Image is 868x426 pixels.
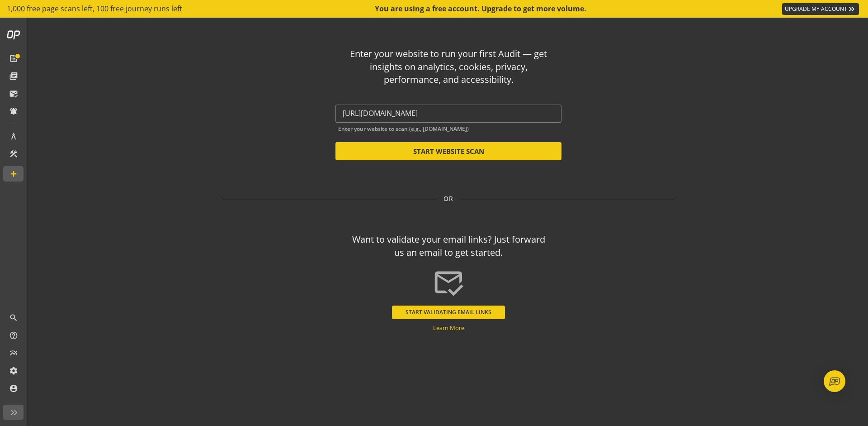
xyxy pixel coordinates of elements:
a: UPGRADE MY ACCOUNT [782,3,859,15]
div: Open Intercom Messenger [824,370,845,392]
mat-icon: add [9,169,18,178]
button: START VALIDATING EMAIL LINKS [392,306,505,319]
div: Want to validate your email links? Just forward us an email to get started. [348,233,549,259]
mat-hint: Enter your website to scan (e.g., [DOMAIN_NAME]) [338,124,469,132]
mat-icon: list_alt [9,54,18,63]
mat-icon: architecture [9,132,18,141]
mat-icon: keyboard_double_arrow_right [847,5,856,14]
span: OR [443,194,453,203]
span: 1,000 free page scans left, 100 free journey runs left [7,4,182,14]
button: START WEBSITE SCAN [335,142,561,160]
mat-icon: search [9,313,18,322]
mat-icon: notifications_active [9,107,18,116]
mat-icon: help_outline [9,331,18,340]
mat-icon: settings [9,366,18,375]
mat-icon: construction [9,149,18,158]
input: Enter website URL* [343,109,554,118]
div: You are using a free account. Upgrade to get more volume. [375,4,587,14]
mat-icon: multiline_chart [9,349,18,358]
mat-icon: mark_email_read [9,89,18,98]
mat-icon: library_books [9,72,18,81]
div: Enter your website to run your first Audit — get insights on analytics, cookies, privacy, perform... [348,48,549,86]
a: Learn More [433,324,464,332]
mat-icon: account_circle [9,384,18,393]
mat-icon: mark_email_read [433,267,464,298]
